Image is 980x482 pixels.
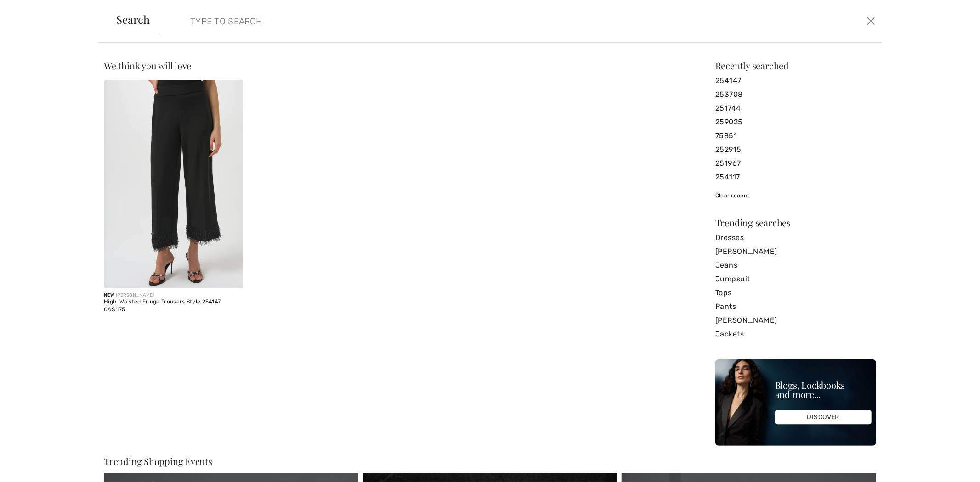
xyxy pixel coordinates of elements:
a: 252915 [715,143,876,157]
a: Jeans [715,258,876,272]
a: [PERSON_NAME] [715,245,876,258]
a: 254147 [715,74,876,88]
div: DISCOVER [775,410,872,425]
a: [PERSON_NAME] [715,314,876,327]
a: 259025 [715,115,876,129]
a: Jackets [715,327,876,341]
div: [PERSON_NAME] [104,292,243,299]
span: CA$ 175 [104,306,125,313]
button: Close [864,14,878,28]
div: Clear recent [715,191,876,200]
a: 253708 [715,88,876,101]
a: Pants [715,300,876,314]
img: High-Waisted Fringe Trousers Style 254147. Black [104,80,243,288]
a: Dresses [715,231,876,245]
div: Blogs, Lookbooks and more... [775,381,872,399]
a: Jumpsuit [715,272,876,286]
img: Blogs, Lookbooks and more... [715,359,876,446]
span: New [104,292,114,298]
a: 75851 [715,129,876,143]
span: Chat [20,6,39,15]
input: TYPE TO SEARCH [183,7,694,35]
a: Tops [715,286,876,300]
span: Search [116,14,150,25]
div: Trending Shopping Events [104,457,876,466]
div: Trending searches [715,218,876,227]
a: 251967 [715,157,876,170]
a: 251744 [715,101,876,115]
a: 254117 [715,170,876,184]
div: High-Waisted Fringe Trousers Style 254147 [104,299,243,305]
div: Recently searched [715,61,876,70]
span: We think you will love [104,59,191,72]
